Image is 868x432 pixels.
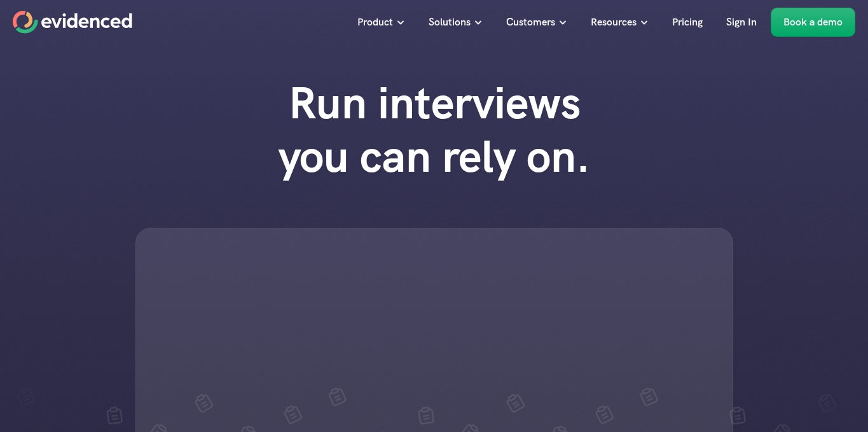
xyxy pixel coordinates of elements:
p: Customers [506,14,555,31]
a: Sign In [717,8,766,37]
h1: Run interviews you can rely on. [253,76,616,183]
p: Product [357,14,393,31]
p: Pricing [672,14,703,31]
a: Home [13,11,132,34]
p: Solutions [429,14,471,31]
a: Pricing [663,8,712,37]
a: Book a demo [771,8,855,37]
p: Sign In [726,14,757,31]
p: Book a demo [783,14,843,31]
p: Resources [591,14,637,31]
